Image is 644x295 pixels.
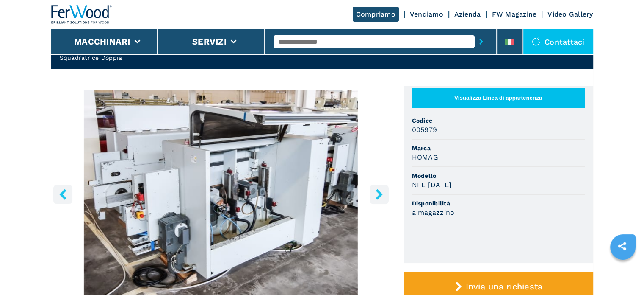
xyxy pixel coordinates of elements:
[412,125,437,135] h3: 005979
[412,88,585,108] button: Visualizza Linea di appartenenza
[192,37,227,47] button: Servizi
[412,180,452,190] h3: NFL [DATE]
[523,29,593,54] div: Contattaci
[370,185,389,204] button: right-button
[412,208,455,217] h3: a magazzino
[60,53,175,62] h2: Squadratrice Doppia
[454,10,481,18] a: Azienda
[74,37,130,47] button: Macchinari
[53,185,72,204] button: left-button
[547,10,593,18] a: Video Gallery
[353,7,399,22] a: Compriamo
[492,10,537,18] a: FW Magazine
[412,144,585,152] span: Marca
[465,281,542,292] span: Invia una richiesta
[412,171,585,180] span: Modello
[51,5,112,24] img: Ferwood
[410,10,443,18] a: Vendiamo
[475,32,488,51] button: submit-button
[608,257,638,289] iframe: Chat
[412,199,585,208] span: Disponibilità
[532,37,540,46] img: Contattaci
[412,152,438,162] h3: HOMAG
[611,236,633,257] a: sharethis
[412,116,585,125] span: Codice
